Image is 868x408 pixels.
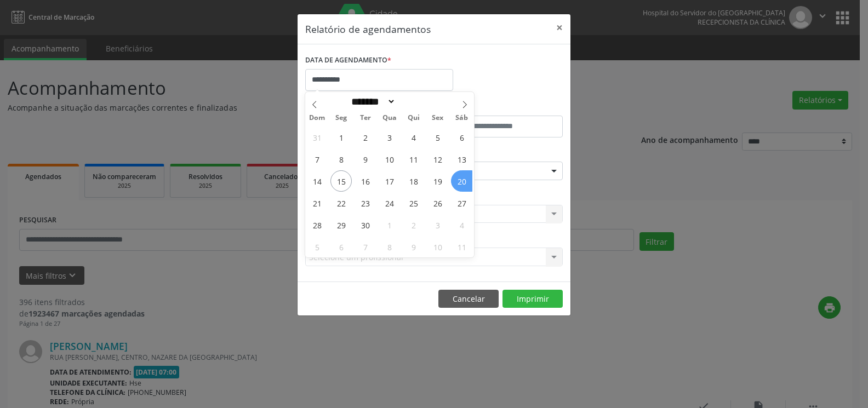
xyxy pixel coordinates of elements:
[451,170,472,192] span: Setembro 20, 2025
[379,214,400,235] span: Outubro 1, 2025
[427,214,448,235] span: Outubro 3, 2025
[379,192,400,214] span: Setembro 24, 2025
[355,127,376,148] span: Setembro 2, 2025
[330,127,352,148] span: Setembro 1, 2025
[427,236,448,257] span: Outubro 10, 2025
[379,236,400,257] span: Outubro 8, 2025
[451,236,472,257] span: Outubro 11, 2025
[402,114,426,122] span: Qui
[451,148,472,170] span: Setembro 13, 2025
[330,236,352,257] span: Outubro 6, 2025
[305,22,431,36] h5: Relatório de agendamentos
[403,192,424,214] span: Setembro 25, 2025
[306,214,328,235] span: Setembro 28, 2025
[305,114,329,122] span: Dom
[353,114,378,122] span: Ter
[379,148,400,170] span: Setembro 10, 2025
[355,214,376,235] span: Setembro 30, 2025
[549,14,570,41] button: Close
[427,148,448,170] span: Setembro 12, 2025
[330,214,352,235] span: Setembro 29, 2025
[330,192,352,214] span: Setembro 22, 2025
[306,236,328,257] span: Outubro 5, 2025
[355,170,376,192] span: Setembro 16, 2025
[306,192,328,214] span: Setembro 21, 2025
[403,148,424,170] span: Setembro 11, 2025
[438,290,499,308] button: Cancelar
[306,148,328,170] span: Setembro 7, 2025
[403,170,424,192] span: Setembro 18, 2025
[451,127,472,148] span: Setembro 6, 2025
[450,114,474,122] span: Sáb
[427,170,448,192] span: Setembro 19, 2025
[437,99,563,116] label: ATÉ
[379,170,400,192] span: Setembro 17, 2025
[403,236,424,257] span: Outubro 9, 2025
[427,127,448,148] span: Setembro 5, 2025
[378,114,402,122] span: Qua
[305,52,391,69] label: DATA DE AGENDAMENTO
[502,290,563,308] button: Imprimir
[329,114,353,122] span: Seg
[306,170,328,192] span: Setembro 14, 2025
[347,96,396,107] select: Month
[403,127,424,148] span: Setembro 4, 2025
[355,236,376,257] span: Outubro 7, 2025
[306,127,328,148] span: Agosto 31, 2025
[330,148,352,170] span: Setembro 8, 2025
[355,192,376,214] span: Setembro 23, 2025
[427,192,448,214] span: Setembro 26, 2025
[355,148,376,170] span: Setembro 9, 2025
[379,127,400,148] span: Setembro 3, 2025
[330,170,352,192] span: Setembro 15, 2025
[396,96,432,107] input: Year
[451,214,472,235] span: Outubro 4, 2025
[451,192,472,214] span: Setembro 27, 2025
[426,114,450,122] span: Sex
[403,214,424,235] span: Outubro 2, 2025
